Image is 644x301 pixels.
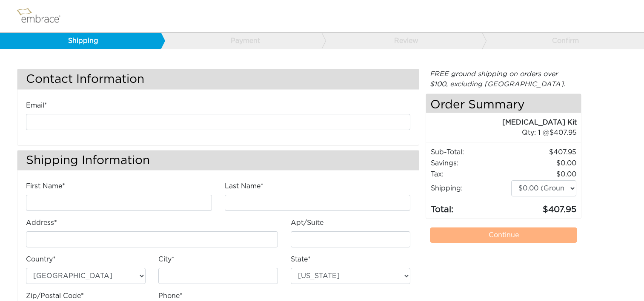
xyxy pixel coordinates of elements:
a: Continue [430,227,577,243]
td: Savings : [430,158,511,169]
label: Country* [26,254,56,264]
h4: Order Summary [426,94,581,113]
a: Review [321,33,482,49]
td: Sub-Total: [430,147,511,158]
td: Total: [430,197,511,216]
h3: Contact Information [17,69,419,89]
h3: Shipping Information [17,150,419,170]
td: Tax: [430,169,511,180]
label: Address* [26,218,57,228]
div: [MEDICAL_DATA] Kit [426,117,577,128]
td: 407.95 [511,147,577,158]
td: 0.00 [511,158,577,169]
td: 0.00 [511,169,577,180]
td: Shipping: [430,180,511,197]
label: Apt/Suite [291,218,323,228]
label: City* [158,254,175,264]
a: Payment [160,33,321,49]
div: FREE ground shipping on orders over $100, excluding [GEOGRAPHIC_DATA]. [426,69,581,89]
div: 1 @ [437,128,577,138]
span: 407.95 [550,129,577,136]
label: Phone* [158,291,183,301]
label: State* [291,254,311,264]
td: 407.95 [511,197,577,216]
label: Zip/Postal Code* [26,291,84,301]
label: Last Name* [225,181,263,191]
label: First Name* [26,181,65,191]
a: Confirm [482,33,643,49]
img: logo.png [15,6,70,27]
label: Email* [26,100,47,111]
